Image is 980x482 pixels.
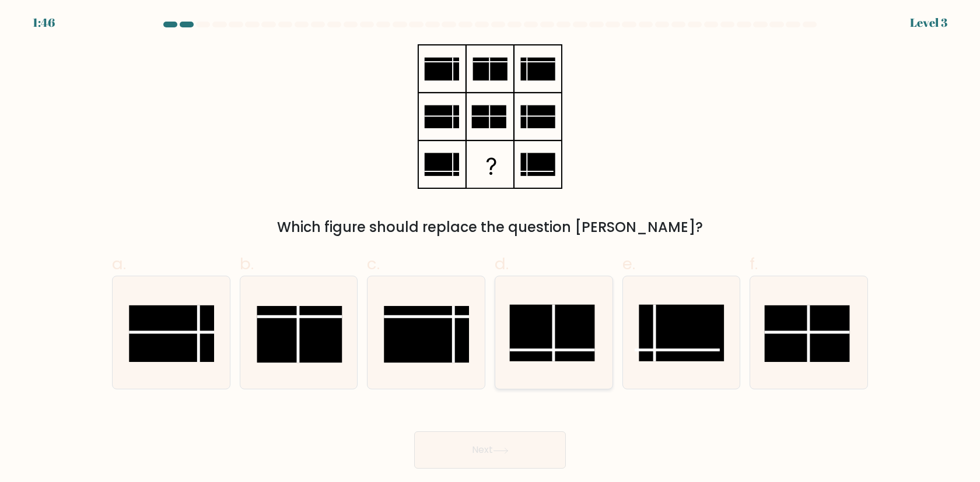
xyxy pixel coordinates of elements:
[910,14,947,31] div: Level 3
[119,217,861,238] div: Which figure should replace the question [PERSON_NAME]?
[367,252,380,275] span: c.
[495,252,509,275] span: d.
[414,431,566,469] button: Next
[750,252,758,275] span: f.
[112,252,126,275] span: a.
[240,252,254,275] span: b.
[33,14,55,31] div: 1:46
[622,252,635,275] span: e.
